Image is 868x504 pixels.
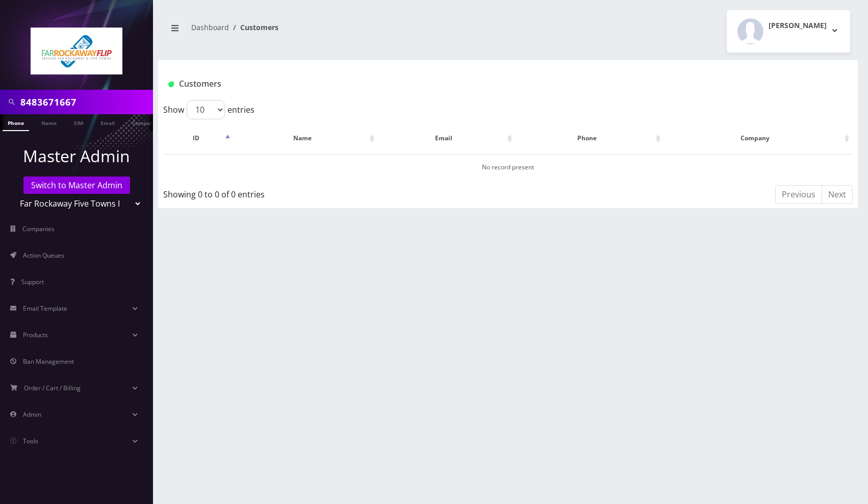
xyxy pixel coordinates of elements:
[191,22,229,32] a: Dashboard
[23,304,67,313] span: Email Template
[163,184,443,200] div: Showing 0 to 0 of 0 entries
[69,114,88,130] a: SIM
[36,114,62,130] a: Name
[21,278,44,286] span: Support
[23,331,48,339] span: Products
[23,437,38,445] span: Tools
[164,154,852,180] td: No record present
[769,21,827,30] h2: [PERSON_NAME]
[727,10,850,53] button: [PERSON_NAME]
[664,123,852,153] th: Company: activate to sort column ascending
[24,384,81,392] span: Order / Cart / Billing
[31,28,122,74] img: Far Rockaway Five Towns Flip
[23,357,74,366] span: Ban Management
[378,123,515,153] th: Email: activate to sort column ascending
[23,251,64,260] span: Action Queues
[187,100,225,119] select: Showentries
[166,17,500,46] nav: breadcrumb
[3,114,29,131] a: Phone
[163,100,254,119] label: Show entries
[95,114,120,130] a: Email
[168,79,732,89] h1: Customers
[127,114,161,130] a: Company
[22,224,55,233] span: Companies
[229,22,278,33] li: Customers
[20,92,150,112] input: Search in Company
[775,185,822,204] a: Previous
[23,177,130,194] a: Switch to Master Admin
[23,410,41,419] span: Admin
[822,185,853,204] a: Next
[164,123,233,153] th: ID: activate to sort column descending
[234,123,377,153] th: Name: activate to sort column ascending
[516,123,663,153] th: Phone: activate to sort column ascending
